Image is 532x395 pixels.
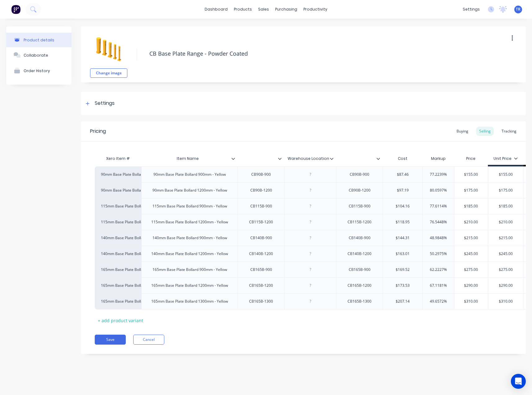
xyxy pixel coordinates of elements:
div: CB140B-1200 [244,250,278,258]
div: CB115B-1200 [244,218,278,226]
div: 115mm Base Plate Bollard 900mm - Yellow [101,203,135,209]
div: 140mm Base Plate Bollard 900mm - Yellow [101,235,135,241]
div: $290.00 [454,278,488,293]
div: 90mm Base Plate Bollard 1200mm - Yellow [101,188,135,193]
div: CB90B-900 [344,170,375,179]
div: 67.1181% [423,278,454,293]
a: dashboard [202,5,231,14]
div: $215.00 [454,230,488,246]
img: file [93,34,124,65]
div: CB165B-900 [245,266,277,274]
div: 115mm Base Plate Bollard 1200mm - Yellow [101,219,135,225]
div: + add product variant [95,316,146,325]
div: 77.2239% [423,167,454,182]
div: $118.95 [383,214,422,230]
div: $185.00 [488,198,524,214]
div: Warehouse Location [284,152,336,165]
div: Order History [24,68,50,73]
button: Change image [90,68,127,78]
button: Order History [6,63,71,78]
div: $290.00 [488,278,524,293]
button: Product details [6,33,71,47]
div: $275.00 [488,262,524,277]
div: CB90B-1200 [245,186,277,194]
div: $87.46 [383,167,422,182]
div: Cost [383,152,422,165]
div: CB140B-1200 [343,250,376,258]
div: Settings [95,100,115,107]
div: Product details [24,38,54,42]
div: CB115B-1200 [343,218,376,226]
div: $175.00 [488,183,524,198]
div: Markup [422,152,454,165]
div: Xero Item # [95,152,141,165]
div: $97.19 [383,183,422,198]
div: Price [454,152,488,165]
div: $185.00 [454,198,488,214]
div: Selling [476,127,494,136]
div: CB165B-1300 [244,297,278,305]
div: 115mm Base Plate Bollard 1200mm - Yellow [146,218,233,226]
img: Factory [11,5,20,14]
div: 49.6572% [423,294,454,309]
div: $215.00 [488,230,524,246]
div: Warehouse Location [284,151,332,166]
div: CB90B-1200 [344,186,375,194]
div: 80.0597% [423,183,454,198]
div: Item Name [141,151,234,166]
textarea: CB Base Plate Range - Powder Coated [146,46,487,61]
div: $310.00 [454,294,488,309]
div: 76.5448% [423,214,454,230]
div: 165mm Base Plate Bollard 1300mm - Yellow [146,297,233,305]
div: $155.00 [488,167,524,182]
div: 140mm Base Plate Bollard 1200mm - Yellow [146,250,233,258]
div: 140mm Base Plate Bollard 1200mm - Yellow [101,251,135,257]
div: $210.00 [488,214,524,230]
div: $210.00 [454,214,488,230]
div: Pricing [90,128,106,135]
div: 62.2227% [423,262,454,277]
div: CB165B-1200 [343,281,376,290]
div: CB115B-900 [245,202,277,210]
div: sales [255,5,272,14]
div: $144.31 [383,230,422,246]
div: Buying [453,127,471,136]
div: 165mm Base Plate Bollard 1200mm - Yellow [146,281,233,290]
div: CB165B-900 [344,266,375,274]
div: $245.00 [454,246,488,262]
div: CB140B-900 [245,234,277,242]
div: fileChange image [90,31,127,78]
div: 50.2975% [423,246,454,262]
div: $310.00 [488,294,524,309]
button: Collaborate [6,47,71,63]
div: CB165B-1300 [343,297,376,305]
div: Item Name [141,152,238,165]
div: Tracking [498,127,520,136]
div: $169.52 [383,262,422,277]
div: $155.00 [454,167,488,182]
div: 115mm Base Plate Bollard 900mm - Yellow [148,202,232,210]
div: Unit Price [493,156,518,161]
div: purchasing [272,5,300,14]
div: CB165B-1200 [244,281,278,290]
div: settings [460,5,483,14]
div: 48.9848% [423,230,454,246]
div: $175.00 [454,183,488,198]
div: 165mm Base Plate Bollard 900mm - Yellow [101,267,135,272]
div: 77.6114% [423,198,454,214]
div: $104.16 [383,198,422,214]
div: CB140B-900 [344,234,375,242]
div: 165mm Base Plate Bollard 1200mm - Yellow [101,283,135,288]
div: 165mm Base Plate Bollard 1300mm - Yellow [101,299,135,304]
div: 90mm Base Plate Bollard 1200mm - Yellow [148,186,232,194]
div: $173.53 [383,278,422,293]
div: 90mm Base Plate Bollard 900mm - Yellow [148,170,231,179]
span: TR [516,7,521,12]
div: Open Intercom Messenger [511,374,526,389]
div: CB115B-900 [344,202,375,210]
button: Save [95,335,126,345]
div: $275.00 [454,262,488,277]
div: 90mm Base Plate Bollard 900mm - Yellow [101,172,135,177]
div: $245.00 [488,246,524,262]
div: $163.01 [383,246,422,262]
